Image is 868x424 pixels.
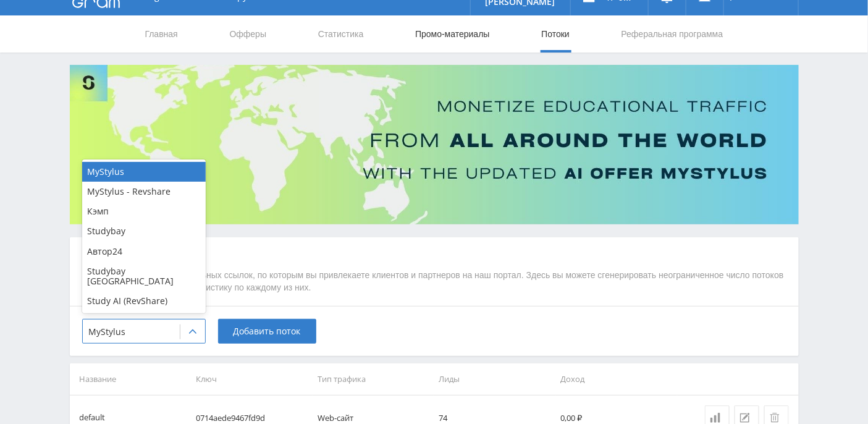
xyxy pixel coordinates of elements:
[434,363,555,395] th: Лиды
[234,326,301,336] span: Добавить поток
[555,363,677,395] th: Доход
[82,221,206,241] div: Studybay
[414,15,491,53] a: Промо-материалы
[313,363,434,395] th: Тип трафика
[317,15,365,53] a: Статистика
[82,269,786,294] p: Потоки — это ключи реферальных ссылок, по которым вы привлекаете клиентов и партнеров на наш порт...
[229,15,268,53] a: Офферы
[82,162,206,182] div: MyStylus
[218,319,316,344] button: Добавить поток
[70,65,799,224] img: Banner
[82,250,786,263] p: Потоки
[82,242,206,261] div: Автор24
[82,291,206,311] div: Study AI (RevShare)
[620,15,725,53] a: Реферальная программа
[82,182,206,201] div: MyStylus - Revshare
[70,363,192,395] th: Название
[82,261,206,291] div: Studybay [GEOGRAPHIC_DATA]
[540,15,571,53] a: Потоки
[191,363,313,395] th: Ключ
[144,15,179,53] a: Главная
[82,201,206,221] div: Кэмп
